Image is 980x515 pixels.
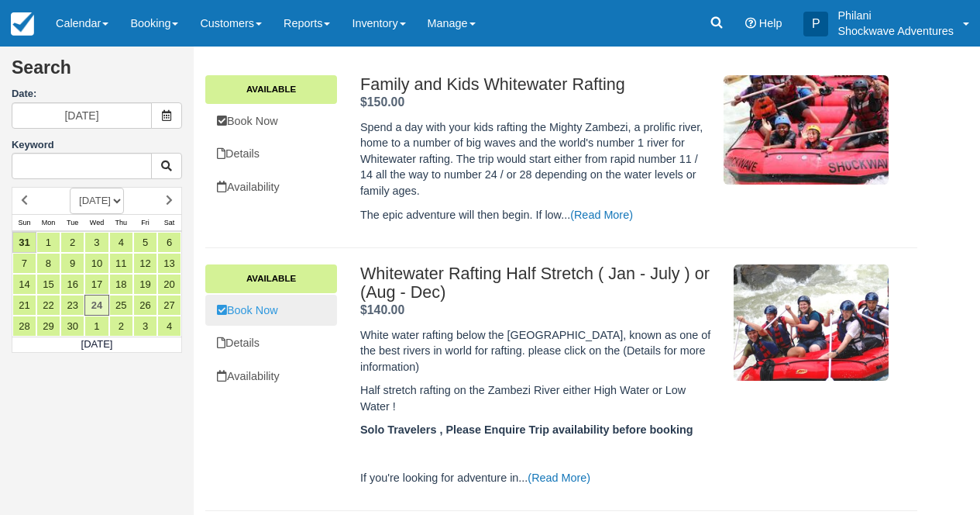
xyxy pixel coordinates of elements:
[60,253,84,274] a: 9
[205,105,337,137] a: Book Now
[60,232,84,253] a: 2
[360,95,404,109] strong: Price: $150
[205,138,337,170] a: Details
[12,58,182,87] h2: Search
[60,295,84,316] a: 23
[11,12,34,36] img: checkfront-main-nav-mini-logo.png
[360,264,712,302] h2: Whitewater Rafting Half Stretch ( Jan - July ) or (Aug - Dec)
[12,232,36,253] a: 31
[157,253,181,274] a: 13
[803,12,828,36] div: P
[109,232,133,253] a: 4
[12,337,182,352] td: [DATE]
[60,274,84,295] a: 16
[734,264,889,381] img: M10-3
[205,75,337,103] a: Available
[759,17,782,29] span: Help
[133,295,157,316] a: 26
[745,18,756,29] i: Help
[360,303,404,316] strong: Price: $140
[109,295,133,316] a: 25
[109,274,133,295] a: 18
[12,274,36,295] a: 14
[84,295,108,316] a: 24
[157,316,181,337] a: 4
[84,214,108,231] th: Wed
[12,253,36,274] a: 7
[133,253,157,274] a: 12
[157,232,181,253] a: 6
[109,316,133,337] a: 2
[151,153,182,179] button: Keyword Search
[360,423,693,436] strong: Solo Travelers , Please Enquire Trip availability before booking
[570,209,633,221] a: (Read More)
[360,327,712,375] p: White water rafting below the [GEOGRAPHIC_DATA], known as one of the best rivers in world for raf...
[12,316,36,337] a: 28
[205,264,337,292] a: Available
[360,119,712,199] p: Spend a day with your kids rafting the Mighty Zambezi, a prolific river, home to a number of big ...
[12,214,36,231] th: Sun
[360,75,712,94] h2: Family and Kids Whitewater Rafting
[36,214,60,231] th: Mon
[84,274,108,295] a: 17
[133,274,157,295] a: 19
[724,75,888,185] img: M121-2
[12,87,182,102] label: Date:
[837,23,954,39] p: Shockwave Adventures
[205,171,337,203] a: Availability
[84,253,108,274] a: 10
[157,214,181,231] th: Sat
[205,361,337,392] a: Availability
[837,8,954,23] p: Philani
[84,316,108,337] a: 1
[205,295,337,327] a: Book Now
[528,472,590,484] a: (Read More)
[360,95,404,109] span: $150.00
[157,274,181,295] a: 20
[360,207,712,223] p: The epic adventure will then begin. If low...
[133,232,157,253] a: 5
[36,253,60,274] a: 8
[133,316,157,337] a: 3
[360,470,712,486] p: If you're looking for adventure in...
[60,316,84,337] a: 30
[360,382,712,414] p: Half stretch rafting on the Zambezi River either High Water or Low Water !
[84,232,108,253] a: 3
[12,139,54,150] label: Keyword
[36,295,60,316] a: 22
[36,274,60,295] a: 15
[36,232,60,253] a: 1
[12,295,36,316] a: 21
[109,214,133,231] th: Thu
[360,303,404,316] span: $140.00
[157,295,181,316] a: 27
[205,327,337,359] a: Details
[36,316,60,337] a: 29
[133,214,157,231] th: Fri
[109,253,133,274] a: 11
[60,214,84,231] th: Tue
